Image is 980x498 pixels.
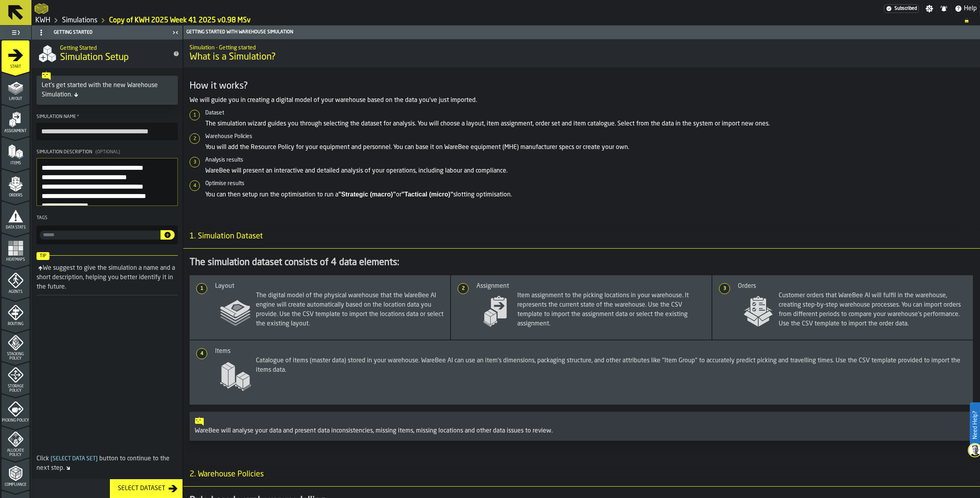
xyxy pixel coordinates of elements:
[2,129,29,133] span: Assignment
[36,123,178,140] input: button-toolbar-Simulation Name
[183,39,980,67] div: title-What is a Simulation?
[2,40,29,72] li: menu Start
[215,291,444,332] span: The digital model of the physical warehouse that the WareBee AI engine will create automatically ...
[2,258,29,262] span: Heatmaps
[195,426,969,436] div: WareBee will analyse your data and present data inconsistencies, missing items, missing locations...
[183,469,264,480] span: 2. Warehouse Policies
[2,418,29,423] span: Picking Policy
[62,16,97,25] a: link-to-/wh/i/4fb45246-3b77-4bb5-b880-c337c3c5facb
[937,5,951,13] label: button-toggle-Notifications
[161,230,175,240] button: button-
[738,282,967,291] div: Orders
[2,483,29,487] span: Compliance
[197,351,206,356] span: 4
[2,65,29,69] span: Start
[215,356,967,397] span: Catalogue of items (master data) stored in your warehouse. WareBee AI can use an item's dimension...
[170,28,181,37] label: button-toggle-Close me
[197,286,206,291] span: 1
[42,81,173,100] div: Let's get started with the new Warehouse Simulation.
[205,110,974,116] h6: Dataset
[338,191,396,198] strong: "Strategic (macro)"
[2,105,29,136] li: menu Assignment
[2,73,29,104] li: menu Layout
[36,158,178,206] textarea: Simulation Description(Optional)
[190,80,974,93] h3: How it works?
[190,43,974,51] h2: Sub Title
[922,5,936,13] label: button-toggle-Settings
[183,463,980,487] h3: title-section-2. Warehouse Policies
[720,286,729,291] span: 3
[36,252,49,260] span: Tip
[2,426,29,458] li: menu Allocate Policy
[2,137,29,168] li: menu Items
[77,114,79,120] span: Required
[2,330,29,361] li: menu Stacking Policy
[205,166,974,176] p: WareBee will present an interactive and detailed analysis of your operations, including labour an...
[36,216,47,220] span: Tags
[33,26,170,39] div: Getting Started
[40,231,161,240] input: input-value- input-value-
[35,16,50,25] a: link-to-/wh/i/4fb45246-3b77-4bb5-b880-c337c3c5facb
[205,180,974,187] h6: Optimise results
[884,4,919,13] div: Menu Subscription
[36,150,92,154] span: Simulation Description
[36,454,178,473] div: Click button to continue to the next step.
[401,191,453,198] strong: "Tactical (micro)"
[2,193,29,198] span: Orders
[95,150,120,154] span: (Optional)
[205,133,974,140] h6: Warehouse Policies
[2,362,29,393] li: menu Storage Policy
[109,16,251,25] a: link-to-/wh/i/4fb45246-3b77-4bb5-b880-c337c3c5facb/simulations/0a78d63d-3661-43ef-986e-e1d1fbdae6e0
[2,449,29,457] span: Allocate Policy
[51,456,53,462] span: [
[40,231,161,240] label: input-value-
[2,201,29,233] li: menu Data Stats
[964,4,977,13] span: Help
[458,286,468,291] span: 2
[183,25,980,39] header: Getting Started with Warehouse Simulation
[49,456,99,462] span: Select Data Set
[205,157,974,163] h6: Analysis results
[36,265,175,290] div: We suggest to give the simulation a name and a short description, helping you better identify it ...
[2,394,29,425] li: menu Picking Policy
[2,352,29,361] span: Stacking Policy
[2,322,29,326] span: Routing
[738,291,967,332] span: Customer orders that WareBee AI will fulfil in the warehouse, creating step-by-step warehouse pro...
[476,291,705,332] span: Item assignment to the picking locations in your warehouse. It represents the current state of th...
[2,458,29,490] li: menu Compliance
[205,143,974,152] p: You will add the Resource Policy for your equipment and personnel. You can base it on WareBee equ...
[2,97,29,101] span: Layout
[60,44,167,51] h2: Sub Title
[951,4,980,13] label: button-toggle-Help
[185,29,978,35] div: Getting Started with Warehouse Simulation
[2,225,29,230] span: Data Stats
[32,40,182,68] div: title-Simulation Setup
[884,4,919,13] a: link-to-/wh/i/4fb45246-3b77-4bb5-b880-c337c3c5facb/settings/billing
[96,456,98,462] span: ]
[190,96,974,105] p: We will guide you in creating a digital model of your warehouse based on the data you've just imp...
[894,6,917,11] span: Subscribed
[205,190,974,200] p: You can then setup run the optimisation to run a or slotting optimisation.
[2,298,29,329] li: menu Routing
[215,347,967,356] div: Items
[2,290,29,294] span: Agents
[36,114,178,120] div: Simulation Name
[2,384,29,393] span: Storage Policy
[2,169,29,200] li: menu Orders
[205,119,974,129] p: The simulation wizard guides you through selecting the dataset for analysis. You will choose a la...
[183,231,263,242] span: 1. Simulation Dataset
[190,256,974,269] div: The simulation dataset consists of 4 data elements:
[2,27,29,38] label: button-toggle-Toggle Full Menu
[971,403,979,447] label: Need Help?
[2,233,29,265] li: menu Heatmaps
[2,265,29,297] li: menu Agents
[183,225,980,249] h3: title-section-1. Simulation Dataset
[215,282,444,291] div: Layout
[35,2,48,16] a: logo-header
[476,282,705,291] div: Assignment
[35,16,977,25] nav: Breadcrumb
[2,161,29,165] span: Items
[190,51,974,64] span: What is a Simulation?
[110,479,182,498] button: button-Select Dataset
[115,484,168,493] div: Select Dataset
